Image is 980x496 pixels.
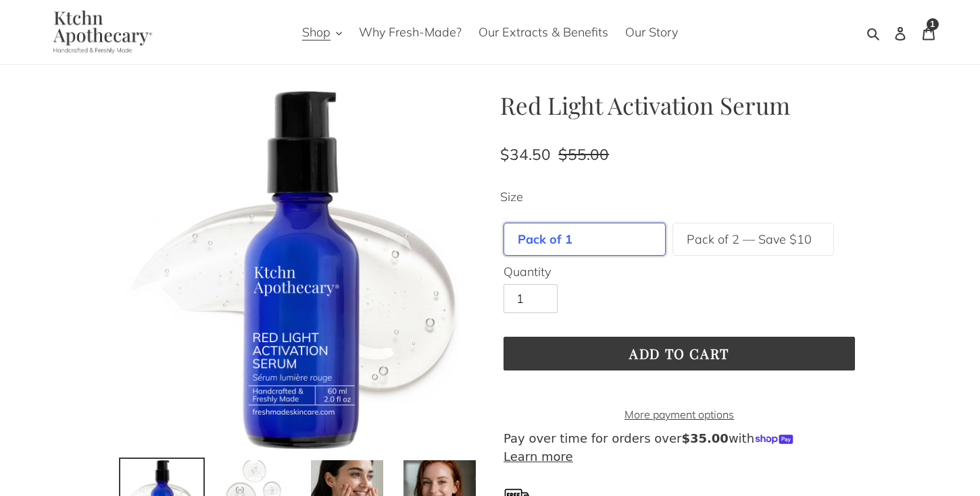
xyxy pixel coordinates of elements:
span: Add to cart [629,344,729,362]
span: Our Extracts & Benefits [479,24,608,40]
button: Shop [295,21,349,43]
a: Our Story [618,21,685,43]
a: 1 [914,16,943,48]
h1: Red Light Activation Serum [500,91,858,119]
label: Pack of 2 — Save $10 [687,230,812,248]
img: Red Light Activation Serum [122,91,480,449]
span: Shop [302,24,330,40]
s: $55.00 [558,144,609,164]
a: More payment options [504,406,855,422]
a: Our Extracts & Benefits [472,21,615,43]
label: Pack of 1 [518,230,572,248]
span: 1 [930,20,935,28]
a: Why Fresh-Made? [352,21,468,43]
button: Add to cart [504,337,855,370]
img: Ktchn Apothecary [37,10,162,54]
span: $34.50 [500,144,551,164]
label: Quantity [504,263,855,281]
span: Why Fresh-Made? [359,24,462,40]
label: Size [500,188,858,206]
span: Our Story [625,24,678,40]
